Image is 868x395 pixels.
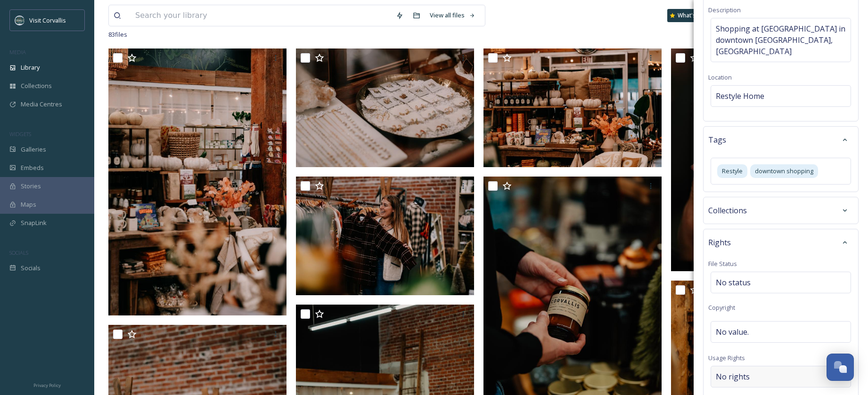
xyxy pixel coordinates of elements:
[131,5,391,26] input: Search your library
[483,48,662,167] img: Corvallis-OR-Downtown-Shopping-Fall-11-VDohman.jpg
[755,167,813,176] span: downtown shopping
[667,9,714,22] a: What's New
[33,382,61,388] span: Privacy Policy
[29,16,66,24] span: Visit Corvallis
[21,163,44,172] span: Embeds
[9,249,28,256] span: SOCIALS
[9,130,31,137] span: WIDGETS
[21,81,52,90] span: Collections
[296,177,474,295] img: Corvallis-OR-Downtown-Shopping-Fall-9-VDohman.jpg
[716,90,764,102] span: Restyle Home
[716,371,750,382] span: No rights
[108,30,127,39] span: 83 file s
[708,354,745,362] span: Usage Rights
[708,303,735,312] span: Copyright
[716,23,846,57] span: Shopping at [GEOGRAPHIC_DATA] in downtown [GEOGRAPHIC_DATA], [GEOGRAPHIC_DATA]
[708,259,737,268] span: File Status
[21,218,47,227] span: SnapLink
[716,326,749,338] span: No value.
[716,277,751,288] span: No status
[722,167,743,176] span: Restyle
[425,6,480,24] a: View all files
[708,134,726,145] span: Tags
[708,237,731,248] span: Rights
[21,145,46,154] span: Galleries
[671,48,849,271] img: Corvallis-OR-Downtown-Shopping-Fall-12-VDohman.jpg
[15,16,25,25] img: visit-corvallis-badge-dark-blue-orange%281%29.png
[108,48,287,315] img: Corvallis-OR-Downtown-Shopping-Fall-13-VDohman.jpg
[827,354,854,381] button: Open Chat
[21,100,62,109] span: Media Centres
[33,379,61,390] a: Privacy Policy
[708,73,732,81] span: Location
[708,205,747,216] span: Collections
[708,6,741,14] span: Description
[9,48,26,56] span: MEDIA
[21,264,41,273] span: Socials
[21,200,36,209] span: Maps
[21,182,41,191] span: Stories
[21,63,40,72] span: Library
[296,48,474,167] img: Corvallis-OR-Downtown-Shopping-Fall-14-VDohman.jpg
